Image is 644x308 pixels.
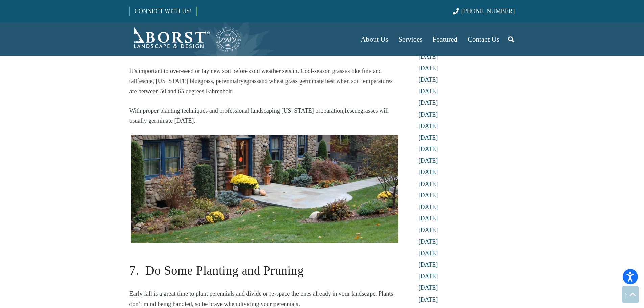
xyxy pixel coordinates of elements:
[433,35,457,43] span: Featured
[419,99,438,106] a: [DATE]
[137,78,153,85] span: fescue
[419,238,438,245] a: [DATE]
[419,169,438,175] a: [DATE]
[419,261,438,268] a: [DATE]
[419,111,438,118] a: [DATE]
[419,53,438,60] a: [DATE]
[356,22,393,56] a: About Us
[419,296,438,303] a: [DATE]
[131,135,398,243] img: landscaping new jersey
[428,22,462,56] a: Featured
[238,78,259,85] span: ryegrass
[504,31,518,48] a: Search
[419,88,438,95] a: [DATE]
[419,227,438,233] a: [DATE]
[419,134,438,141] a: [DATE]
[419,192,438,199] a: [DATE]
[129,66,399,96] p: It’s important to over-seed or lay new sod before cold weather sets in. Cool-season grasses like ...
[419,250,438,257] a: [DATE]
[461,8,515,15] span: [PHONE_NUMBER]
[419,284,438,291] a: [DATE]
[393,22,427,56] a: Services
[622,286,639,303] a: Back to top
[419,181,438,187] a: [DATE]
[419,273,438,280] a: [DATE]
[419,146,438,152] a: [DATE]
[345,107,360,114] span: fescue
[419,215,438,222] a: [DATE]
[129,26,242,53] a: Borst-Logo
[129,252,399,280] h2: 7. Do Some Planting and Pruning
[462,22,504,56] a: Contact Us
[419,65,438,72] a: [DATE]
[419,204,438,210] a: [DATE]
[419,76,438,83] a: [DATE]
[130,3,196,19] a: CONNECT WITH US!
[398,35,422,43] span: Services
[468,35,499,43] span: Contact Us
[419,157,438,164] a: [DATE]
[129,105,399,126] p: With proper planting techniques and professional landscaping [US_STATE] preparation, grasses will...
[453,8,515,15] a: [PHONE_NUMBER]
[419,123,438,129] a: [DATE]
[361,35,388,43] span: About Us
